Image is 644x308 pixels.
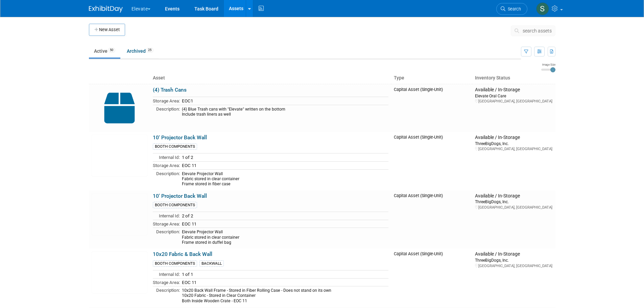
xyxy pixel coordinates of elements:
[475,93,552,99] div: Elevate Oral Care
[475,135,552,141] div: Available / In-Storage
[180,270,389,278] td: 1 of 1
[153,135,207,141] a: 10' Projector Back Wall
[153,105,180,118] td: Description:
[182,171,389,187] div: Elevate Projector Wall Fabric stored in clear container Frame stored in fiber case
[391,84,472,132] td: Capital Asset (Single-Unit)
[153,169,180,188] td: Description:
[536,2,549,15] img: Samantha Meyers
[180,220,389,228] td: EOC 11
[523,28,552,33] span: search assets
[505,6,521,11] span: Search
[153,202,197,208] div: BOOTH COMPONENTS
[153,228,180,246] td: Description:
[541,63,555,67] div: Image Size
[153,98,180,103] span: Storage Area:
[391,72,472,84] th: Type
[496,3,527,15] a: Search
[180,212,389,220] td: 2 of 2
[153,143,197,150] div: BOOTH COMPONENTS
[180,153,389,162] td: 1 of 2
[475,87,552,93] div: Available / In-Storage
[182,230,389,245] div: Elevate Projector Wall Fabric stored in clear container Frame stored in duffel bag
[153,163,180,168] span: Storage Area:
[89,45,120,57] a: Active50
[153,221,180,227] span: Storage Area:
[475,99,552,104] div: [GEOGRAPHIC_DATA], [GEOGRAPHIC_DATA]
[475,146,552,151] div: [GEOGRAPHIC_DATA], [GEOGRAPHIC_DATA]
[89,6,123,13] img: ExhibitDay
[153,212,180,220] td: Internal Id:
[150,72,391,84] th: Asset
[92,87,147,129] img: Capital-Asset-Icon-2.png
[146,48,153,53] span: 25
[475,205,552,210] div: [GEOGRAPHIC_DATA], [GEOGRAPHIC_DATA]
[153,87,187,93] a: (4) Trash Cans
[475,199,552,205] div: ThreeBigDogs, Inc.
[153,251,212,257] a: 10x20 Fabric & Back Wall
[511,25,555,36] button: search assets
[391,190,472,249] td: Capital Asset (Single-Unit)
[182,107,389,117] div: (4) Blue Trash cans with "Elevate" written on the bottom Include trash liners as well
[391,248,472,307] td: Capital Asset (Single-Unit)
[475,141,552,146] div: ThreeBigDogs, Inc.
[475,263,552,268] div: [GEOGRAPHIC_DATA], [GEOGRAPHIC_DATA]
[182,288,389,304] div: 10x20 Back Wall Frame - Stored in Fiber Rolling Case - Does not stand on its own 10x20 Fabric - S...
[153,286,180,305] td: Description:
[122,45,159,57] a: Archived25
[153,260,197,267] div: BOOTH COMPONENTS
[153,280,180,285] span: Storage Area:
[180,278,389,286] td: EOC 11
[153,153,180,162] td: Internal Id:
[180,161,389,169] td: EOC 11
[391,132,472,190] td: Capital Asset (Single-Unit)
[199,260,224,267] div: BACKWALL
[153,270,180,278] td: Internal Id:
[108,48,115,53] span: 50
[153,193,207,199] a: 10' Projector Back Wall
[475,257,552,263] div: ThreeBigDogs, Inc.
[475,193,552,199] div: Available / In-Storage
[475,251,552,257] div: Available / In-Storage
[89,24,125,36] button: New Asset
[180,97,389,105] td: EOC1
